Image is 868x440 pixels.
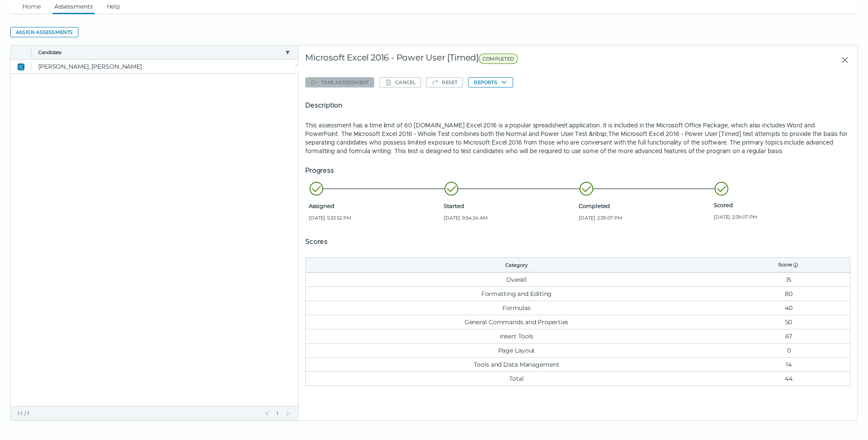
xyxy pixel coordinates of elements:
[305,52,678,68] div: Microsoft Excel 2016 - Power User [Timed]
[10,27,78,37] button: Assign assessments
[306,329,727,343] td: Insert Tools
[306,286,727,301] td: Formatting and Editing
[306,343,727,357] td: Page Layout
[727,357,850,371] td: 14
[468,77,513,87] button: Reports
[306,371,727,386] td: Total
[31,60,298,73] clr-dg-cell: [PERSON_NAME], [PERSON_NAME]
[834,52,850,68] button: Close
[579,202,710,209] span: Completed
[727,371,850,386] td: 44
[727,286,850,301] td: 80
[727,272,850,286] td: 15
[306,272,727,286] td: Overall
[727,343,850,357] td: 0
[444,214,575,221] span: [DATE] 9:54:24 AM
[309,202,440,209] span: Assigned
[18,410,258,417] div: 1-1 / 1
[284,49,291,56] button: candidate filter
[305,100,850,111] h5: Description
[264,410,270,417] button: Previous Page
[727,301,850,315] td: 40
[305,121,850,155] p: This assessment has a time limit of 60 [DOMAIN_NAME] Excel 2016 is a popular spreadsheet applicat...
[727,329,850,343] td: 67
[305,77,374,87] button: Take assessment
[305,237,850,247] h5: Scores
[38,49,282,56] button: Candidate
[18,63,24,70] cds-icon: Close
[727,315,850,329] td: 50
[444,202,575,209] span: Started
[306,301,727,315] td: Formulas
[714,202,845,208] span: Scored
[306,357,727,371] td: Tools and Data Management
[306,315,727,329] td: General Commands and Properties
[379,77,421,87] button: Cancel
[579,214,710,221] span: [DATE] 2:39:07 PM
[309,214,440,221] span: [DATE] 5:33:52 PM
[306,258,727,272] th: Category
[426,77,463,87] button: Reset
[276,410,279,417] span: 1
[305,166,850,176] h5: Progress
[284,410,291,417] button: Next Page
[479,54,518,64] span: COMPLETED
[714,214,845,220] span: [DATE] 2:39:07 PM
[16,61,26,72] button: Close
[727,258,850,272] th: Score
